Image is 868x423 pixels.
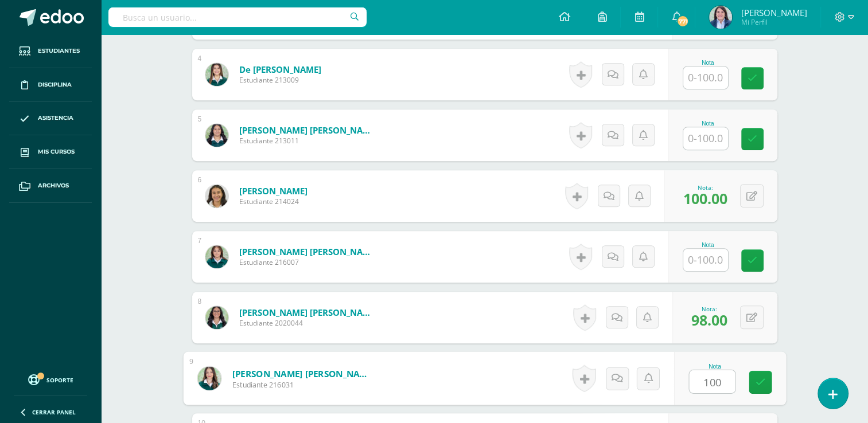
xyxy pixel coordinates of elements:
span: 98.00 [691,310,727,330]
input: Busca un usuario... [108,7,367,27]
span: Disciplina [38,80,72,89]
a: Estudiantes [9,34,92,68]
span: 100.00 [683,189,727,208]
div: Nota [683,60,733,66]
a: [PERSON_NAME] [PERSON_NAME] [239,246,377,257]
a: de [PERSON_NAME] [239,64,321,75]
a: Mis cursos [9,135,92,169]
input: 0-100.0 [683,66,728,89]
span: 771 [676,15,689,28]
span: Estudiante 213011 [239,136,377,146]
a: [PERSON_NAME] [239,185,308,197]
div: Nota [688,363,741,369]
span: Estudiantes [38,46,80,56]
span: Mis cursos [38,147,75,156]
span: Mi Perfil [741,17,807,27]
input: 0-100.0 [689,370,735,393]
img: 7189dd0a2475061f524ba7af0511f049.png [709,6,732,29]
div: Nota: [691,305,727,313]
input: 0-100.0 [683,249,728,271]
a: [PERSON_NAME] [PERSON_NAME] [232,367,373,379]
span: Estudiante 214024 [239,197,308,206]
a: Soporte [14,371,87,387]
img: 0c5a41cfdde5bb270759eb943fb6abf5.png [205,245,228,268]
img: 440199d59a1bb4a241a9983326ac7319.png [197,366,221,390]
a: [PERSON_NAME] [PERSON_NAME] [239,124,377,136]
img: c60824b8cfacba7b1b1594c9ac331b9b.png [205,185,228,207]
div: Nota: [683,183,727,191]
a: Archivos [9,169,92,203]
img: a01f4c67880a69ff8ac373e37573f08f.png [205,306,228,329]
div: Nota [683,242,733,248]
input: 0-100.0 [683,127,728,150]
span: Estudiante 216031 [232,379,373,390]
div: Nota [683,120,733,127]
span: Estudiante 213009 [239,75,321,85]
span: Estudiante 2020044 [239,318,377,328]
span: Asistencia [38,113,73,123]
a: Asistencia [9,102,92,136]
span: Estudiante 216007 [239,257,377,267]
span: Cerrar panel [32,408,76,416]
a: [PERSON_NAME] [PERSON_NAME] [239,307,377,318]
img: fb2f8d492602f7e9b19479acfb25a763.png [205,63,228,86]
span: Archivos [38,181,69,190]
img: 8670e599328e1b651da57b5535759df0.png [205,124,228,147]
a: Disciplina [9,68,92,102]
span: Soporte [46,376,73,384]
span: [PERSON_NAME] [741,7,807,18]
